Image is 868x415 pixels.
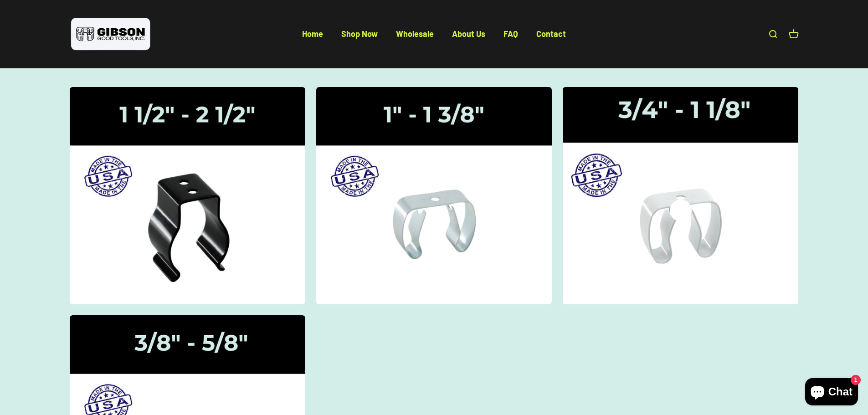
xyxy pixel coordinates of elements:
a: Home [302,29,323,39]
a: Contact [536,29,566,39]
a: FAQ [503,29,518,39]
inbox-online-store-chat: Shopify online store chat [802,378,861,408]
img: Gripper Clips | 1" - 1 3/8" [316,87,552,305]
img: Gibson gripper clips one and a half inch to two and a half inches [70,87,305,305]
a: Shop Now [341,29,378,39]
a: Wholesale [396,29,434,39]
a: About Us [452,29,485,39]
a: Gripper Clips | 3/4" - 1 1/8" [563,87,798,305]
img: Gripper Clips | 3/4" - 1 1/8" [556,80,806,311]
